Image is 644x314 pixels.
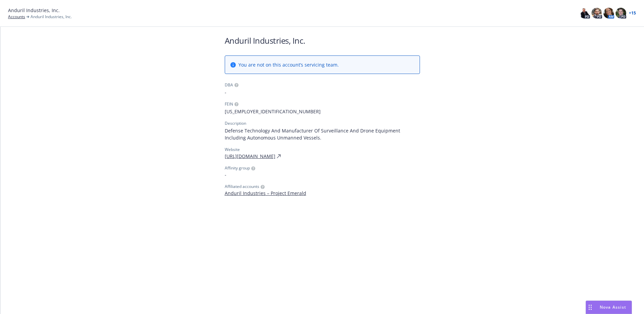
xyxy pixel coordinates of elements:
span: Affinity group [225,165,250,171]
span: You are not on this account’s servicing team. [238,61,339,68]
span: Anduril Industries, Inc. [8,7,60,14]
span: - [225,171,420,178]
div: FEIN [225,101,233,107]
img: photo [615,8,626,18]
span: Anduril Industries, Inc. [31,14,72,20]
div: DBA [225,82,233,88]
span: Affiliated accounts [225,184,259,190]
div: Website [225,147,420,153]
h1: Anduril Industries, Inc. [225,35,420,46]
img: photo [579,8,590,18]
span: Defense Technology And Manufacturer Of Surveillance And Drone Equipment Including Autonomous Unma... [225,127,420,141]
span: - [225,89,420,96]
a: [URL][DOMAIN_NAME] [225,153,275,160]
img: photo [591,8,602,18]
div: Drag to move [586,301,594,314]
a: Accounts [8,14,25,20]
a: + 15 [629,11,636,15]
span: [US_EMPLOYER_IDENTIFICATION_NUMBER] [225,108,420,115]
img: photo [603,8,614,18]
div: Description [225,120,246,126]
button: Nova Assist [586,301,632,314]
span: Nova Assist [600,304,626,310]
a: Anduril Industries – Project Emerald [225,190,420,197]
